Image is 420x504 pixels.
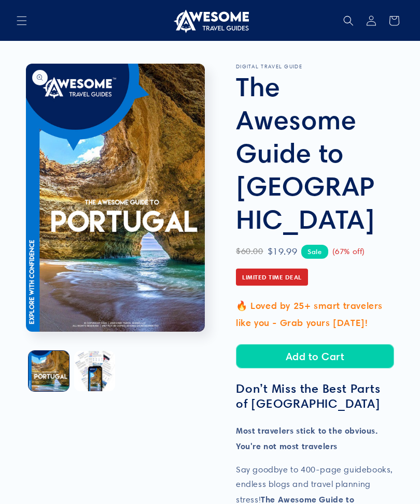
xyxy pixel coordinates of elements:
[236,425,378,451] strong: Most travelers stick to the obvious. You're not most travelers
[74,351,115,391] button: Load image 2 in gallery view
[236,64,394,70] p: DIGITAL TRAVEL GUIDE
[236,344,394,368] button: Add to Cart
[236,269,308,286] span: Limited Time Deal
[167,4,253,37] a: Awesome Travel Guides
[171,8,249,33] img: Awesome Travel Guides
[268,243,298,260] span: $19.99
[301,245,328,259] span: Sale
[10,9,33,32] summary: Menu
[332,245,365,259] span: (67% off)
[236,381,394,411] h3: Don’t Miss the Best Parts of [GEOGRAPHIC_DATA]
[236,298,394,331] p: 🔥 Loved by 25+ smart travelers like you - Grab yours [DATE]!
[337,9,360,32] summary: Search
[29,351,69,391] button: Load image 1 in gallery view
[26,64,210,394] media-gallery: Gallery Viewer
[236,70,394,235] h1: The Awesome Guide to [GEOGRAPHIC_DATA]
[236,244,263,259] span: $60.00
